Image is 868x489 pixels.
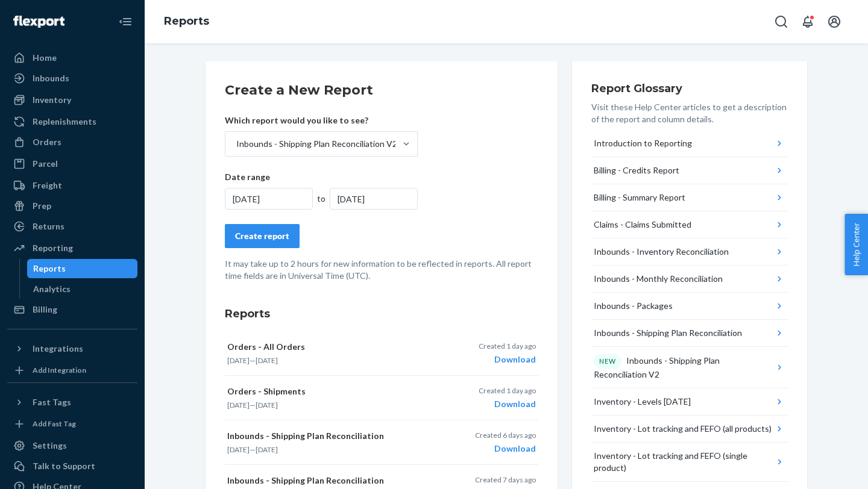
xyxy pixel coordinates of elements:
div: Inbounds - Shipping Plan Reconciliation V2 [594,354,774,381]
div: Reports [33,263,66,275]
div: Inbounds - Monthly Reconciliation [594,273,723,285]
a: Billing [7,300,137,319]
div: [DATE] [330,188,418,210]
p: Created 7 days ago [475,475,536,485]
a: Parcel [7,154,137,173]
div: Inbounds - Packages [594,300,673,312]
div: Home [33,52,57,64]
button: Billing - Credits Report [591,157,788,184]
a: Settings [7,436,137,455]
p: — [227,400,431,410]
div: Inventory [33,94,71,106]
button: Inventory - Lot tracking and FEFO (single product) [591,443,788,482]
div: Billing - Summary Report [594,192,685,204]
button: Inbounds - Monthly Reconciliation [591,266,788,293]
a: Analytics [27,279,138,299]
div: Billing [33,304,57,316]
a: Freight [7,176,137,195]
h3: Reports [225,306,538,322]
h3: Report Glossary [591,81,788,96]
a: Prep [7,196,137,216]
button: NEWInbounds - Shipping Plan Reconciliation V2 [591,347,788,388]
button: Open account menu [822,10,846,34]
button: Fast Tags [7,393,137,412]
div: Orders [33,136,61,148]
button: Inbounds - Shipping Plan Reconciliation[DATE]—[DATE]Created 6 days agoDownload [225,420,538,465]
button: Inventory - Levels [DATE] [591,388,788,416]
div: Create report [235,230,289,242]
a: Add Fast Tag [7,417,137,431]
div: Inbounds - Inventory Reconciliation [594,246,729,258]
a: Reports [164,14,209,28]
a: Replenishments [7,112,137,131]
div: Parcel [33,158,58,170]
p: Inbounds - Shipping Plan Reconciliation [227,475,431,487]
button: Inbounds - Packages [591,293,788,320]
button: Help Center [844,214,868,275]
div: Inbounds - Shipping Plan Reconciliation V2 [236,138,397,150]
p: Created 1 day ago [479,341,536,351]
button: Orders - All Orders[DATE]—[DATE]Created 1 day agoDownload [225,331,538,376]
a: Inventory [7,90,137,110]
div: Talk to Support [33,460,95,472]
p: Orders - Shipments [227,385,431,397]
p: NEW [599,357,616,366]
a: Reports [27,259,138,278]
div: [DATE] [225,188,313,210]
p: Visit these Help Center articles to get a description of the report and column details. [591,101,788,125]
div: Download [479,354,536,366]
button: Inventory - Lot tracking and FEFO (all products) [591,416,788,443]
a: Inbounds [7,69,137,88]
button: Introduction to Reporting [591,130,788,157]
button: Create report [225,224,300,248]
div: Add Fast Tag [33,419,76,429]
button: Close Navigation [113,10,137,34]
img: Flexport logo [13,16,64,28]
time: [DATE] [256,445,278,454]
div: Prep [33,200,51,212]
div: Introduction to Reporting [594,137,692,149]
p: Inbounds - Shipping Plan Reconciliation [227,430,431,442]
button: Integrations [7,339,137,358]
a: Add Integration [7,363,137,378]
div: Returns [33,220,64,232]
a: Reporting [7,238,137,258]
div: Inventory - Lot tracking and FEFO (single product) [594,450,773,474]
div: Download [475,443,536,455]
p: Date range [225,171,418,183]
div: Claims - Claims Submitted [594,219,691,231]
button: Orders - Shipments[DATE]—[DATE]Created 1 day agoDownload [225,376,538,420]
a: Talk to Support [7,456,137,476]
p: Created 6 days ago [475,430,536,440]
div: Inbounds - Shipping Plan Reconciliation [594,327,742,339]
div: Freight [33,179,62,192]
div: Billing - Credits Report [594,164,679,176]
time: [DATE] [256,400,278,410]
button: Inbounds - Inventory Reconciliation [591,238,788,266]
div: to [313,193,330,205]
div: Inbounds [33,72,69,84]
a: Orders [7,132,137,152]
p: Which report would you like to see? [225,114,418,126]
div: Integrations [33,343,83,355]
div: Download [479,398,536,410]
a: Home [7,48,137,67]
div: Analytics [33,283,71,295]
time: [DATE] [256,356,278,365]
p: Orders - All Orders [227,341,431,353]
time: [DATE] [227,400,250,410]
div: Inventory - Lot tracking and FEFO (all products) [594,423,772,435]
time: [DATE] [227,445,250,454]
button: Open Search Box [769,10,793,34]
time: [DATE] [227,356,250,365]
div: Settings [33,440,67,452]
div: Replenishments [33,116,96,128]
button: Inbounds - Shipping Plan Reconciliation [591,320,788,347]
button: Billing - Summary Report [591,184,788,211]
div: Fast Tags [33,396,71,408]
ol: breadcrumbs [154,4,219,39]
p: It may take up to 2 hours for new information to be reflected in reports. All report time fields ... [225,258,538,282]
p: Created 1 day ago [479,385,536,396]
button: Claims - Claims Submitted [591,211,788,238]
